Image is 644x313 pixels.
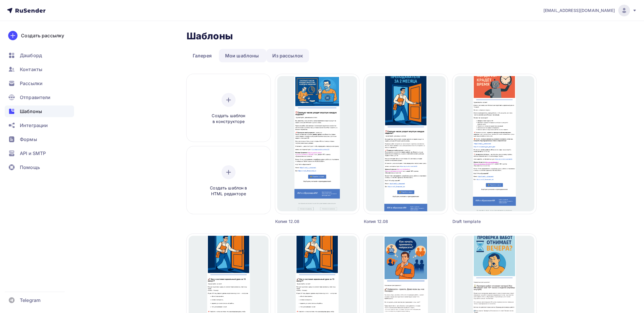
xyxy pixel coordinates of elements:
span: Формы [20,136,37,143]
span: Telegram [20,297,41,304]
div: Draft template [452,219,515,224]
a: Дашборд [5,50,74,61]
span: Создать шаблон в конструкторе [201,113,256,125]
span: Дашборд [20,52,42,59]
span: [EMAIL_ADDRESS][DOMAIN_NAME] [543,8,615,13]
span: Рассылки [20,80,43,87]
span: Шаблоны [20,108,42,115]
div: Копия 12.08 [275,219,338,224]
span: API и SMTP [20,150,46,157]
a: Галерея [187,49,218,62]
a: Отправители [5,92,74,103]
a: Из рассылок [266,49,309,62]
span: Интеграции [20,122,48,129]
a: Мои шаблоны [219,49,265,62]
h2: Шаблоны [187,30,233,42]
span: Контакты [20,66,42,73]
div: Создать рассылку [21,32,64,39]
span: Помощь [20,164,40,171]
a: Шаблоны [5,105,74,117]
a: Формы [5,133,74,145]
span: Отправители [20,94,51,101]
a: Контакты [5,64,74,75]
a: Рассылки [5,78,74,89]
span: Создать шаблон в HTML редакторе [201,185,256,197]
div: Копия 12.08 [364,219,427,224]
a: [EMAIL_ADDRESS][DOMAIN_NAME] [543,5,637,16]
